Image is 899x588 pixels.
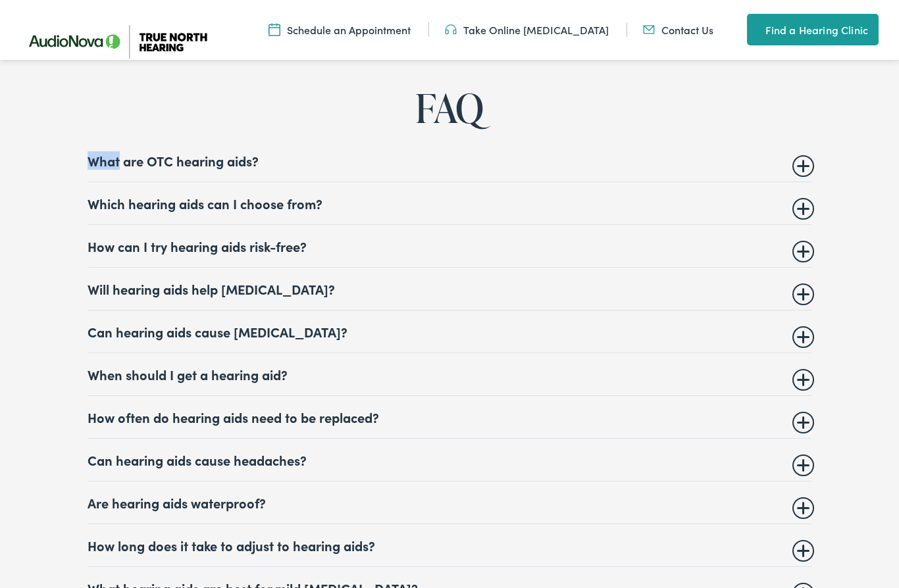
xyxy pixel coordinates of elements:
img: Icon symbolizing a calendar in color code ffb348 [269,22,280,36]
summary: How can I try hearing aids risk-free? [88,237,811,253]
summary: How long does it take to adjust to hearing aids? [88,537,811,552]
a: Schedule an Appointment [269,22,411,36]
img: utility icon [747,21,759,37]
a: Take Online [MEDICAL_DATA] [445,22,609,36]
summary: How often do hearing aids need to be replaced? [88,408,811,424]
summary: Can hearing aids cause [MEDICAL_DATA]? [88,323,811,339]
summary: Will hearing aids help [MEDICAL_DATA]? [88,280,811,296]
summary: Can hearing aids cause headaches? [88,451,811,467]
summary: Which hearing aids can I choose from? [88,195,811,210]
img: Headphones icon in color code ffb348 [445,22,457,36]
a: Contact Us [643,22,713,36]
a: Find a Hearing Clinic [747,13,879,45]
summary: Are hearing aids waterproof? [88,494,811,510]
summary: When should I get a hearing aid? [88,366,811,381]
summary: What are OTC hearing aids? [88,152,811,168]
h2: FAQ [36,86,863,129]
img: Mail icon in color code ffb348, used for communication purposes [643,22,655,36]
